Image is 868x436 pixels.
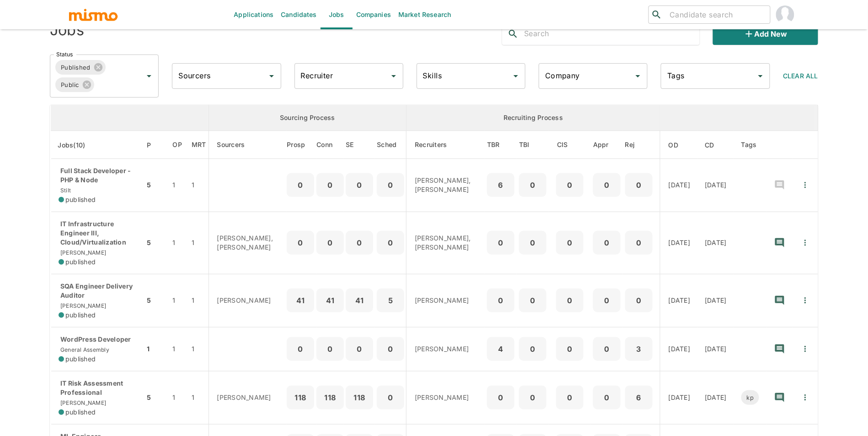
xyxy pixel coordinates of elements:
[217,296,280,305] p: [PERSON_NAME]
[59,249,106,256] span: [PERSON_NAME]
[660,159,697,212] td: [DATE]
[795,233,815,253] button: Quick Actions
[349,391,370,404] p: 118
[560,391,580,404] p: 0
[380,391,401,404] p: 0
[415,393,477,402] p: [PERSON_NAME]
[560,179,580,191] p: 0
[55,80,85,90] span: Public
[769,338,791,360] button: recent-notes
[380,294,401,307] p: 5
[145,371,165,424] td: 5
[165,159,189,212] td: 1
[597,294,617,307] p: 0
[705,140,726,151] span: CD
[209,131,287,159] th: Sourcers
[387,70,400,82] button: Open
[189,131,209,159] th: Market Research Total
[669,140,691,151] span: OD
[290,343,311,355] p: 0
[165,212,189,274] td: 1
[320,179,340,191] p: 0
[344,131,375,159] th: Sent Emails
[629,343,649,355] p: 3
[517,131,549,159] th: To Be Interviewed
[189,274,209,327] td: 1
[65,408,96,417] span: published
[415,344,477,354] p: [PERSON_NAME]
[713,23,818,45] button: Add new
[59,187,71,194] span: Stilt
[189,371,209,424] td: 1
[485,131,517,159] th: To Be Reviewed
[734,131,767,159] th: Tags
[523,343,543,355] p: 0
[165,327,189,371] td: 1
[597,179,617,191] p: 0
[407,105,660,131] th: Recruiting Process
[795,387,815,408] button: Quick Actions
[287,131,316,159] th: Prospects
[55,62,96,73] span: Published
[145,159,165,212] td: 5
[189,159,209,212] td: 1
[165,371,189,424] td: 1
[741,393,760,402] span: kp
[491,391,511,404] p: 0
[560,236,580,249] p: 0
[65,354,96,364] span: published
[560,294,580,307] p: 0
[290,391,311,404] p: 118
[59,335,137,344] p: WordPress Developer
[349,179,370,191] p: 0
[59,282,137,300] p: SQA Engineer Delivery Auditor
[629,391,649,404] p: 6
[660,274,697,327] td: [DATE]
[754,70,767,82] button: Open
[217,393,280,402] p: [PERSON_NAME]
[55,60,106,75] div: Published
[145,212,165,274] td: 5
[524,27,700,41] input: Search
[697,327,734,371] td: [DATE]
[320,391,340,404] p: 118
[349,343,370,355] p: 0
[59,302,106,309] span: [PERSON_NAME]
[415,234,477,252] p: [PERSON_NAME], [PERSON_NAME]
[491,179,511,191] p: 6
[523,294,543,307] p: 0
[217,234,280,252] p: [PERSON_NAME], [PERSON_NAME]
[65,311,96,320] span: published
[165,131,189,159] th: Open Positions
[380,179,401,191] p: 0
[632,70,644,82] button: Open
[320,236,340,249] p: 0
[59,219,137,247] p: IT Infrastructure Engineer III, Cloud/Virtualization
[59,379,137,397] p: IT Risk Assessment Professional
[783,72,818,80] span: Clear All
[523,236,543,249] p: 0
[769,387,791,409] button: recent-notes
[597,391,617,404] p: 0
[290,236,311,249] p: 0
[290,294,311,307] p: 41
[59,346,109,353] span: General Assembly
[415,176,477,194] p: [PERSON_NAME], [PERSON_NAME]
[491,343,511,355] p: 4
[65,195,96,204] span: published
[189,212,209,274] td: 1
[380,236,401,249] p: 0
[59,399,106,406] span: [PERSON_NAME]
[265,70,278,82] button: Open
[491,236,511,249] p: 0
[660,212,697,274] td: [DATE]
[491,294,511,307] p: 0
[591,131,623,159] th: Approved
[523,179,543,191] p: 0
[349,236,370,249] p: 0
[50,21,84,39] h4: Jobs
[623,131,660,159] th: Rejected
[375,131,407,159] th: Sched
[147,140,163,151] span: P
[660,327,697,371] td: [DATE]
